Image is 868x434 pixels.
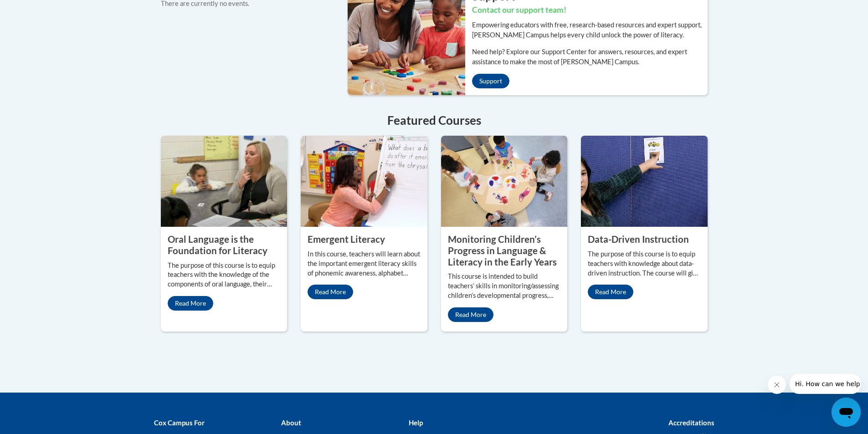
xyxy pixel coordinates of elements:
property: Monitoring Children’s Progress in Language & Literacy in the Early Years [448,234,557,267]
property: Data-Driven Instruction [588,234,689,245]
a: Read More [168,296,213,311]
iframe: Button to launch messaging window [832,398,861,427]
iframe: Message from company [790,374,861,394]
p: In this course, teachers will learn about the important emergent literacy skills of phonemic awar... [308,250,421,278]
img: Oral Language is the Foundation for Literacy [161,136,288,227]
p: The purpose of this course is to equip teachers with the knowledge of the components of oral lang... [168,261,281,290]
span: Hi. How can we help? [5,6,74,14]
img: Data-Driven Instruction [581,136,708,227]
a: Read More [588,285,633,299]
b: Accreditations [668,419,714,427]
p: Need help? Explore our Support Center for answers, resources, and expert assistance to make the m... [472,47,708,67]
p: The purpose of this course is to equip teachers with knowledge about data-driven instruction. The... [588,250,701,278]
img: Monitoring Children’s Progress in Language & Literacy in the Early Years [441,136,568,227]
h3: Contact our support team! [472,5,708,16]
img: Emergent Literacy [301,136,427,227]
p: This course is intended to build teachers’ skills in monitoring/assessing children’s developmenta... [448,272,561,301]
property: Oral Language is the Foundation for Literacy [168,234,267,256]
a: Support [472,74,509,88]
p: Empowering educators with free, research-based resources and expert support, [PERSON_NAME] Campus... [472,20,708,40]
b: Help [409,419,423,427]
b: Cox Campus For [154,419,205,427]
a: Read More [308,285,353,299]
a: Read More [448,307,493,322]
b: About [281,419,301,427]
property: Emergent Literacy [308,234,385,245]
h4: Featured Courses [161,112,708,129]
iframe: Close message [768,376,786,394]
